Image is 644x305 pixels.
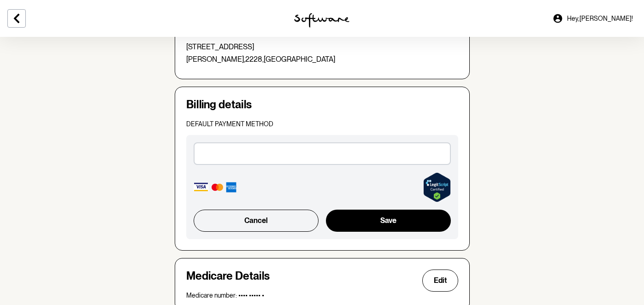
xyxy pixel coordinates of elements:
[326,210,450,232] button: Save
[434,276,447,285] span: Edit
[186,42,458,51] p: [STREET_ADDRESS]
[423,172,451,202] a: Verify LegitScript Approval
[200,149,444,158] iframe: Secure card payment input frame
[194,181,238,194] img: Accepted card types: Visa, Mastercard, Amex
[186,98,458,111] h4: Billing details
[194,210,319,232] button: Cancel
[422,270,458,292] button: Edit
[186,55,458,64] p: [PERSON_NAME] , 2228 , [GEOGRAPHIC_DATA]
[294,13,349,28] img: software logo
[567,15,633,23] span: Hey, [PERSON_NAME] !
[186,292,458,299] p: Medicare number: •••• ••••• •
[547,7,638,29] a: Hey,[PERSON_NAME]!
[186,120,273,128] span: Default payment method
[423,172,451,202] img: LegitScript approved
[186,270,270,292] h4: Medicare Details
